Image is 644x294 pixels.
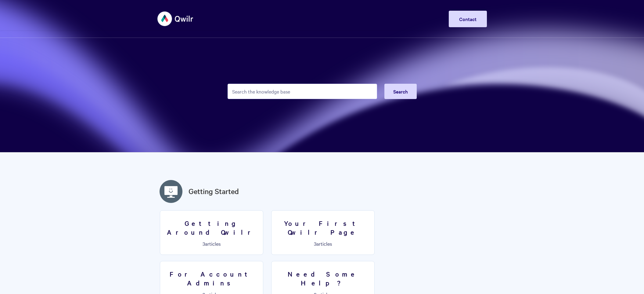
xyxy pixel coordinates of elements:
[449,11,487,27] a: Contact
[164,241,259,246] p: articles
[275,241,371,246] p: articles
[271,210,375,255] a: Your First Qwilr Page 3articles
[314,240,316,247] span: 3
[384,84,417,99] button: Search
[203,240,205,247] span: 3
[164,219,259,236] h3: Getting Around Qwilr
[189,186,239,197] a: Getting Started
[393,88,408,95] span: Search
[160,210,263,255] a: Getting Around Qwilr 3articles
[275,270,371,287] h3: Need Some Help?
[228,84,377,99] input: Search the knowledge base
[164,270,259,287] h3: For Account Admins
[275,219,371,236] h3: Your First Qwilr Page
[157,7,194,30] img: Qwilr Help Center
